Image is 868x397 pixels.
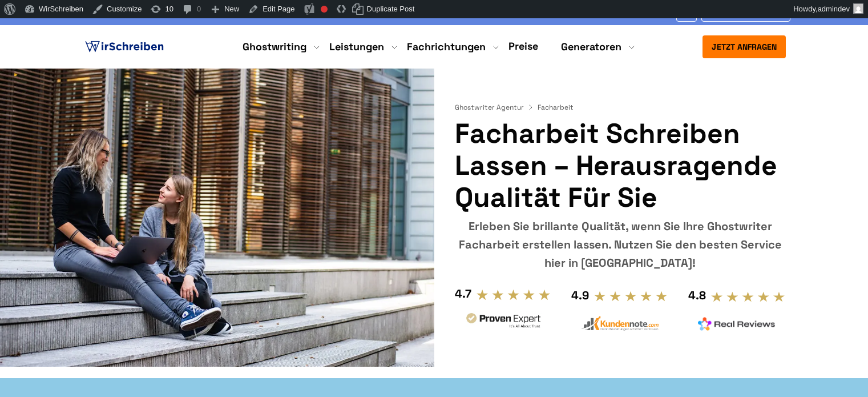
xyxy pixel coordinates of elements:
[581,316,659,331] img: kundennote
[688,286,706,304] div: 4.8
[508,39,538,53] a: Preise
[476,288,551,301] img: stars
[538,103,574,112] span: Facharbeit
[561,40,621,54] a: Generatoren
[329,40,384,54] a: Leistungen
[455,217,785,272] div: Erleben Sie brillante Qualität, wenn Sie Ihre Ghostwriter Facharbeit erstellen lassen. Nutzen Sie...
[455,284,471,303] div: 4.7
[703,35,786,58] button: Jetzt anfragen
[594,290,668,303] img: stars
[321,6,328,13] div: Focus keyphrase not set
[698,317,776,331] img: realreviews
[710,291,785,303] img: stars
[455,118,785,214] h1: Facharbeit schreiben lassen – Herausragende Qualität für Sie
[818,5,850,13] span: admindev
[455,103,535,112] a: Ghostwriter Agentur
[243,40,306,54] a: Ghostwriting
[465,311,542,332] img: provenexpert
[571,286,589,304] div: 4.9
[83,38,166,55] img: logo ghostwriter-österreich
[407,40,486,54] a: Fachrichtungen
